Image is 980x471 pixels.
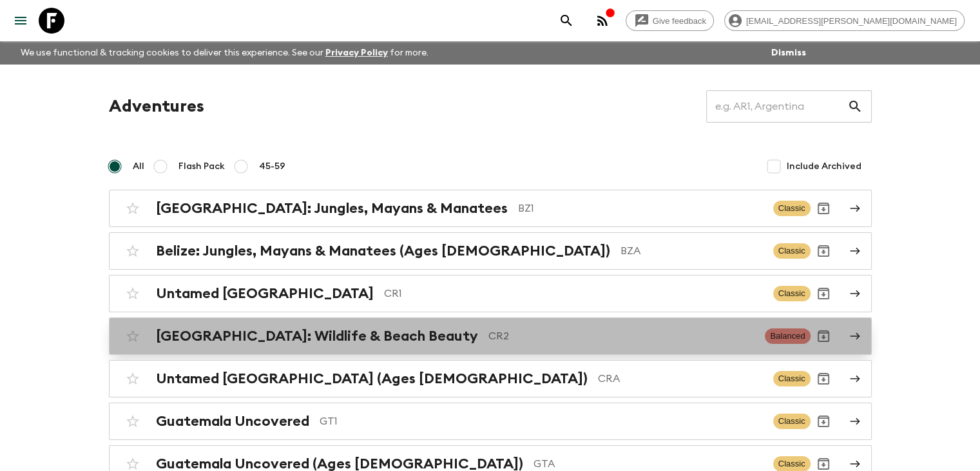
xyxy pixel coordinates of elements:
[518,201,763,216] p: BZ1
[109,190,872,227] a: [GEOGRAPHIC_DATA]: Jungles, Mayans & ManateesBZ1ClassicArchive
[320,414,763,429] p: GT1
[787,160,861,173] span: Include Archived
[626,10,714,31] a: Give feedback
[384,286,763,301] p: CR1
[488,328,755,344] p: CR2
[773,201,811,216] span: Classic
[553,8,579,34] button: search adventures
[178,160,225,173] span: Flash Pack
[156,243,610,259] h2: Belize: Jungles, Mayans & Manatees (Ages [DEMOGRAPHIC_DATA])
[259,160,285,173] span: 45-59
[646,16,713,26] span: Give feedback
[156,328,478,345] h2: [GEOGRAPHIC_DATA]: Wildlife & Beach Beauty
[8,8,34,34] button: menu
[773,243,811,259] span: Classic
[109,360,872,397] a: Untamed [GEOGRAPHIC_DATA] (Ages [DEMOGRAPHIC_DATA])CRAClassicArchive
[133,160,144,173] span: All
[811,408,836,434] button: Archive
[109,317,872,355] a: [GEOGRAPHIC_DATA]: Wildlife & Beach BeautyCR2BalancedArchive
[724,10,965,31] div: [EMAIL_ADDRESS][PERSON_NAME][DOMAIN_NAME]
[109,232,872,270] a: Belize: Jungles, Mayans & Manatees (Ages [DEMOGRAPHIC_DATA])BZAClassicArchive
[15,41,434,65] p: We use functional & tracking cookies to deliver this experience. See our for more.
[598,371,763,386] p: CRA
[156,413,309,430] h2: Guatemala Uncovered
[811,195,836,221] button: Archive
[325,48,388,57] a: Privacy Policy
[156,200,508,217] h2: [GEOGRAPHIC_DATA]: Jungles, Mayans & Manatees
[811,323,836,349] button: Archive
[811,281,836,306] button: Archive
[620,243,763,259] p: BZA
[768,44,809,62] button: Dismiss
[156,370,588,387] h2: Untamed [GEOGRAPHIC_DATA] (Ages [DEMOGRAPHIC_DATA])
[811,238,836,264] button: Archive
[109,94,204,119] h1: Adventures
[156,285,374,302] h2: Untamed [GEOGRAPHIC_DATA]
[773,371,811,386] span: Classic
[773,414,811,429] span: Classic
[811,366,836,392] button: Archive
[109,403,872,440] a: Guatemala UncoveredGT1ClassicArchive
[773,286,811,301] span: Classic
[765,328,810,344] span: Balanced
[739,16,964,26] span: [EMAIL_ADDRESS][PERSON_NAME][DOMAIN_NAME]
[109,275,872,312] a: Untamed [GEOGRAPHIC_DATA]CR1ClassicArchive
[706,88,847,125] input: e.g. AR1, Argentina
